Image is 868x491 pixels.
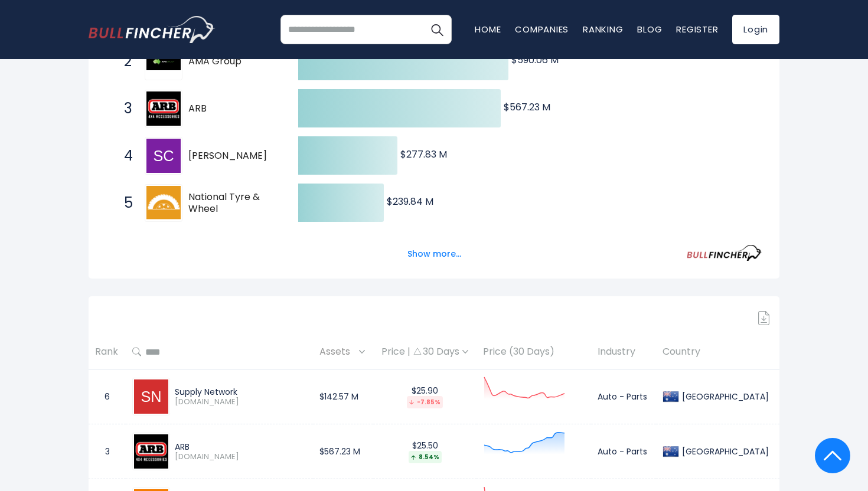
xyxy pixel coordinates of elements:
span: Assets [319,343,356,361]
td: $142.57 M [313,369,374,424]
button: Search [422,15,452,44]
img: ARB [146,91,181,126]
div: -7.85% [407,396,443,408]
span: [DOMAIN_NAME] [175,397,306,407]
div: ARB [175,441,306,452]
img: Schaffer [146,139,181,173]
img: bullfincher logo [89,16,216,43]
td: $567.23 M [313,424,374,479]
td: Auto - Parts [591,424,656,479]
span: 4 [118,146,130,166]
th: Industry [591,335,656,369]
text: $277.83 M [400,148,447,161]
div: Price | 30 Days [380,346,470,358]
span: [DOMAIN_NAME] [175,452,306,462]
span: 5 [118,193,130,213]
a: Companies [515,23,569,35]
img: National Tyre & Wheel [146,186,181,220]
th: Price (30 Days) [477,335,591,369]
span: 3 [118,99,130,119]
span: National Tyre & Wheel [188,191,278,216]
text: $239.84 M [387,195,433,208]
div: 8.54% [409,451,442,463]
td: Auto - Parts [591,369,656,424]
div: [GEOGRAPHIC_DATA] [679,391,769,402]
span: AMA Group [188,55,278,68]
th: Rank [89,335,126,369]
div: Supply Network [175,387,306,397]
button: Show more... [400,244,468,264]
a: Login [732,15,779,44]
a: Ranking [583,23,623,35]
a: Register [676,23,718,35]
td: 3 [89,424,126,479]
span: 2 [118,51,130,71]
text: $567.23 M [504,100,550,114]
img: AMA Group [146,53,181,71]
td: 6 [89,369,126,424]
a: Blog [637,23,662,35]
div: $25.50 [380,440,470,463]
text: $590.06 M [511,53,559,67]
span: [PERSON_NAME] [188,150,278,162]
a: Go to homepage [89,16,216,43]
img: ARB.AX.png [134,434,168,469]
div: [GEOGRAPHIC_DATA] [679,446,769,457]
div: $25.90 [380,385,470,408]
span: ARB [188,103,278,115]
a: Home [475,23,501,35]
